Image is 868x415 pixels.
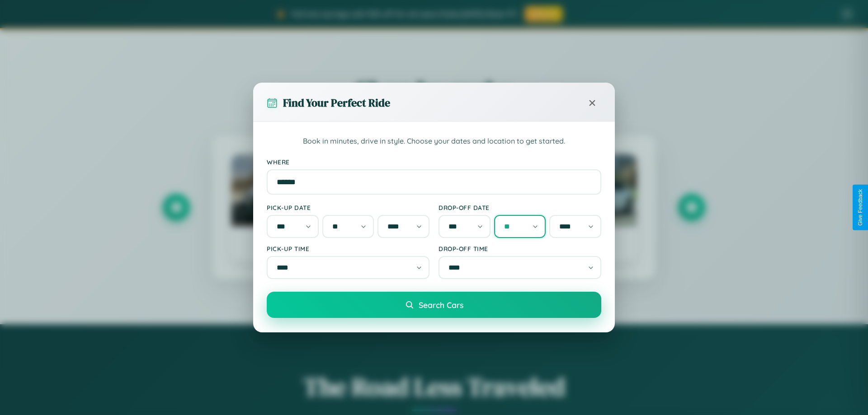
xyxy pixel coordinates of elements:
button: Search Cars [267,292,601,318]
h3: Find Your Perfect Ride [283,95,390,110]
label: Drop-off Time [439,245,601,252]
label: Pick-up Time [267,245,429,252]
label: Pick-up Date [267,204,429,211]
label: Drop-off Date [439,204,601,211]
label: Where [267,158,601,166]
p: Book in minutes, drive in style. Choose your dates and location to get started. [267,135,601,147]
span: Search Cars [419,300,463,310]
